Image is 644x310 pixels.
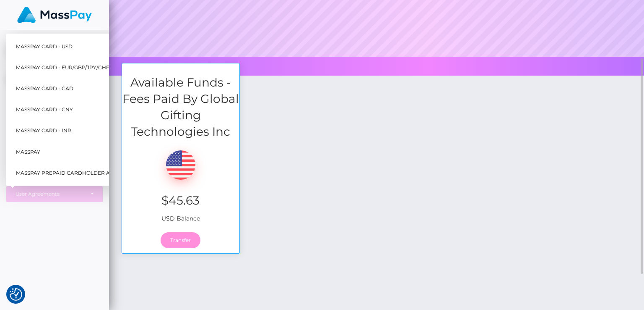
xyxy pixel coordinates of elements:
[166,150,195,180] img: USD.png
[122,140,239,227] div: USD Balance
[16,191,84,197] div: User Agreements
[16,146,40,157] span: MassPay
[17,7,92,23] img: MassPay
[128,192,233,209] h3: $45.63
[16,83,73,94] span: MassPay Card - CAD
[161,232,200,248] a: Transfer
[10,288,22,301] img: Revisit consent button
[16,41,73,52] span: MassPay Card - USD
[10,288,22,301] button: Consent Preferences
[16,104,73,115] span: MassPay Card - CNY
[16,125,71,136] span: MassPay Card - INR
[6,186,103,202] button: User Agreements
[122,74,239,140] h3: Available Funds - Fees Paid By Global Gifting Technologies Inc
[16,168,139,179] span: MassPay Prepaid Cardholder Agreement
[16,62,122,73] span: MassPay Card - EUR/GBP/JPY/CHF/AUD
